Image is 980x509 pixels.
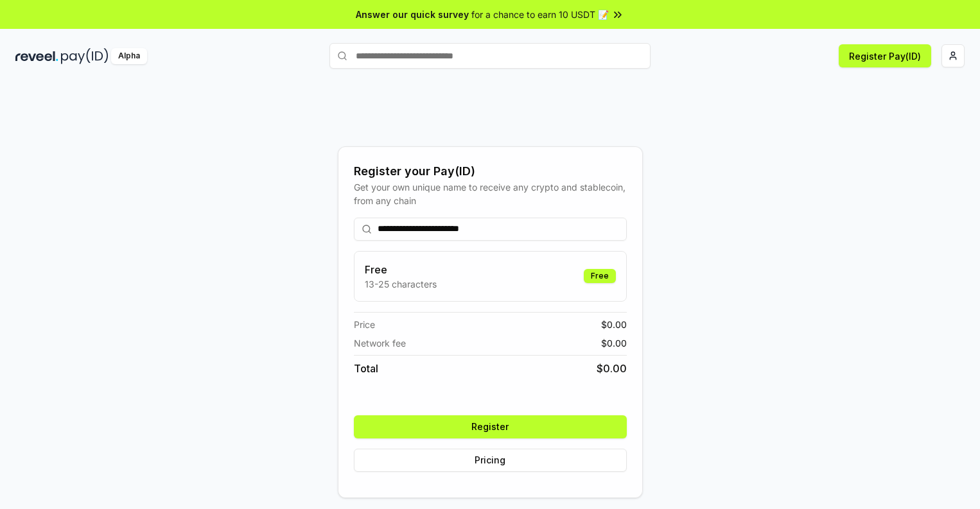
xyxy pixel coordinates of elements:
[601,318,627,331] span: $ 0.00
[111,48,147,64] div: Alpha
[354,162,627,180] div: Register your Pay(ID)
[354,449,627,472] button: Pricing
[365,262,437,277] h3: Free
[354,180,627,207] div: Get your own unique name to receive any crypto and stablecoin, from any chain
[356,8,469,21] span: Answer our quick survey
[354,336,406,350] span: Network fee
[365,277,437,291] p: 13-25 characters
[354,361,378,376] span: Total
[471,8,609,21] span: for a chance to earn 10 USDT 📝
[601,336,627,350] span: $ 0.00
[354,415,627,438] button: Register
[354,318,375,331] span: Price
[61,48,109,64] img: pay_id
[597,361,627,376] span: $ 0.00
[584,269,616,283] div: Free
[839,44,931,67] button: Register Pay(ID)
[15,48,58,64] img: reveel_dark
